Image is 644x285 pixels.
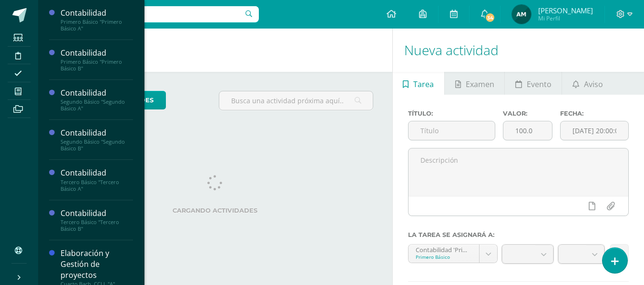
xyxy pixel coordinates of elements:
a: ContabilidadSegundo Básico "Segundo Básico A" [61,88,133,112]
input: Puntos máximos [503,121,552,140]
input: Fecha de entrega [561,121,628,140]
input: Busca una actividad próxima aquí... [219,91,372,110]
input: Busca un usuario... [44,6,259,22]
div: Contabilidad [61,48,133,59]
span: [PERSON_NAME] [538,6,593,15]
a: Evento [505,72,562,95]
div: Contabilidad [61,88,133,98]
div: Primero Básico "Primero Básico A" [61,19,133,32]
div: Primero Básico "Primero Básico B" [61,59,133,72]
label: Cargando actividades [57,207,373,214]
a: ContabilidadTercero Básico "Tercero Básico A" [61,167,133,192]
div: Segundo Básico "Segundo Básico A" [61,98,133,112]
label: La tarea se asignará a: [408,231,629,238]
div: Tercero Básico "Tercero Básico B" [61,219,133,232]
a: Contabilidad 'Primero Básico A'Primero Básico [409,245,497,263]
span: Examen [466,73,494,96]
div: Contabilidad [61,167,133,178]
h1: Actividades [50,29,381,72]
a: Tarea [393,72,444,95]
span: Evento [527,73,552,96]
div: Elaboración y Gestión de proyectos [61,248,133,281]
input: Título [409,121,495,140]
a: ContabilidadPrimero Básico "Primero Básico A" [61,8,133,32]
span: 34 [485,12,495,23]
div: Tercero Básico "Tercero Básico A" [61,179,133,192]
a: ContabilidadTercero Básico "Tercero Básico B" [61,208,133,232]
div: Contabilidad [61,128,133,138]
a: Examen [445,72,504,95]
span: Mi Perfil [538,14,593,22]
div: Contabilidad 'Primero Básico A' [416,245,472,254]
label: Fecha: [560,110,629,117]
a: Aviso [562,72,613,95]
a: ContabilidadSegundo Básico "Segundo Básico B" [61,128,133,152]
label: Título: [408,110,496,117]
div: Contabilidad [61,208,133,219]
div: Contabilidad [61,8,133,19]
label: Valor: [503,110,552,117]
h1: Nueva actividad [404,29,633,72]
div: Primero Básico [416,254,472,260]
div: Segundo Básico "Segundo Básico B" [61,138,133,152]
img: 09ff674d68efe52c25f03c97fc906881.png [512,5,531,24]
span: Tarea [413,73,434,96]
a: ContabilidadPrimero Básico "Primero Básico B" [61,48,133,72]
span: Aviso [584,73,603,96]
